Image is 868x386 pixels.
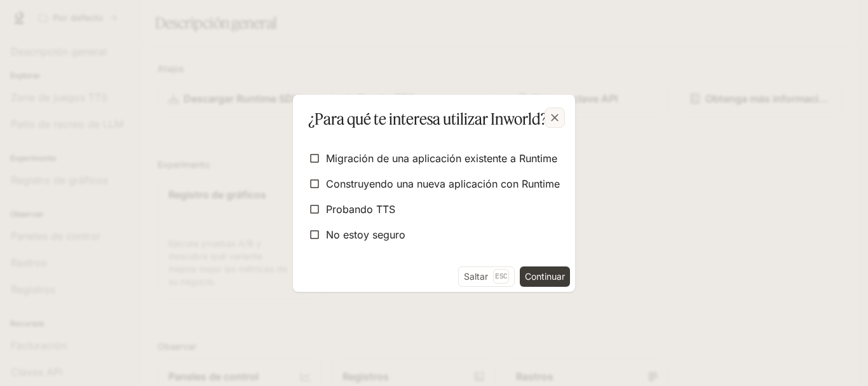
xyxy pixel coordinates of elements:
font: Probando TTS [326,203,395,216]
font: Construyendo una nueva aplicación con Runtime [326,177,560,190]
font: Migración de una aplicación existente a Runtime [326,152,557,165]
font: Saltar [464,271,488,282]
font: Esc [495,272,507,280]
font: Continuar [525,271,565,282]
font: No estoy seguro [326,228,405,241]
font: ¿Para qué te interesa utilizar Inworld? [308,109,547,128]
button: SaltarEsc [458,266,515,287]
button: Continuar [520,266,570,287]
